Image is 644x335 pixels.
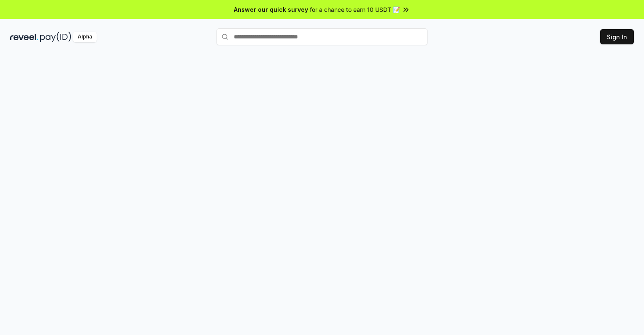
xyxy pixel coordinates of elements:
[600,29,634,44] button: Sign In
[234,5,308,14] span: Answer our quick survey
[40,32,71,42] img: pay_id
[10,32,38,42] img: reveel_dark
[310,5,400,14] span: for a chance to earn 10 USDT 📝
[73,32,97,42] div: Alpha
